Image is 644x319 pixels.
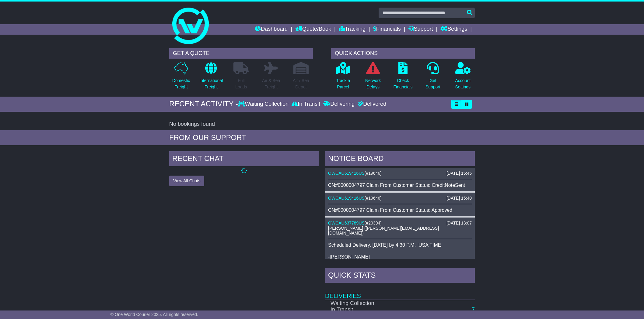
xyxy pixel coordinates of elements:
div: ( ) [328,221,472,226]
span: [PERSON_NAME] ([PERSON_NAME][EMAIL_ADDRESS][DOMAIN_NAME]) [328,226,439,236]
div: RECENT CHAT [169,151,319,168]
p: Domestic Freight [172,77,190,90]
a: AccountSettings [455,62,471,94]
p: Check Financials [394,77,413,90]
div: Delivering [322,101,356,108]
td: Deliveries [325,284,475,300]
div: QUICK ACTIONS [331,48,475,59]
a: Track aParcel [336,62,350,94]
a: Tracking [339,24,366,35]
td: Waiting Collection [325,300,416,307]
a: 7 [472,307,475,313]
div: CN#0000004797 Claim From Customer Status: Approved [328,207,472,213]
span: © One World Courier 2025. All rights reserved. [110,312,198,317]
div: FROM OUR SUPPORT [169,133,475,142]
p: Track a Parcel [336,77,350,90]
a: DomesticFreight [172,62,190,94]
div: CN#0000004797 Claim From Customer Status: CreditNoteSent [328,182,472,188]
div: NOTICE BOARD [325,151,475,168]
a: InternationalFreight [199,62,223,94]
div: Waiting Collection [238,101,290,108]
div: ( ) [328,196,472,201]
a: OWCAU637789US [328,221,365,225]
div: Quick Stats [325,268,475,284]
p: Network Delays [365,77,381,90]
p: International Freight [199,77,223,90]
div: [DATE] 13:07 [446,221,472,226]
div: ( ) [328,171,472,176]
p: Full Loads [233,77,249,90]
div: No bookings found [169,121,475,128]
a: OWCAU619416US [328,171,365,176]
div: Delivered [356,101,386,108]
p: Scheduled Delivery, [DATE] by 4:30 P.M. USA TIME -[PERSON_NAME] [328,242,472,260]
a: GetSupport [425,62,441,94]
div: In Transit [290,101,322,108]
td: In Transit [325,307,416,313]
a: Support [408,24,433,35]
div: GET A QUOTE [169,48,313,59]
button: View All Chats [169,176,204,186]
span: #19646 [366,171,380,176]
p: Air / Sea Depot [293,77,309,90]
p: Get Support [425,77,440,90]
a: Quote/Book [295,24,331,35]
a: Dashboard [255,24,288,35]
span: #19646 [366,196,380,201]
div: [DATE] 15:40 [446,196,472,201]
a: Financials [373,24,401,35]
a: NetworkDelays [365,62,381,94]
span: #20394 [366,221,380,225]
a: CheckFinancials [393,62,413,94]
div: [DATE] 15:45 [446,171,472,176]
a: Settings [440,24,467,35]
p: Air & Sea Freight [262,77,280,90]
div: RECENT ACTIVITY - [169,100,238,108]
p: Account Settings [455,77,471,90]
a: OWCAU619416US [328,196,365,201]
